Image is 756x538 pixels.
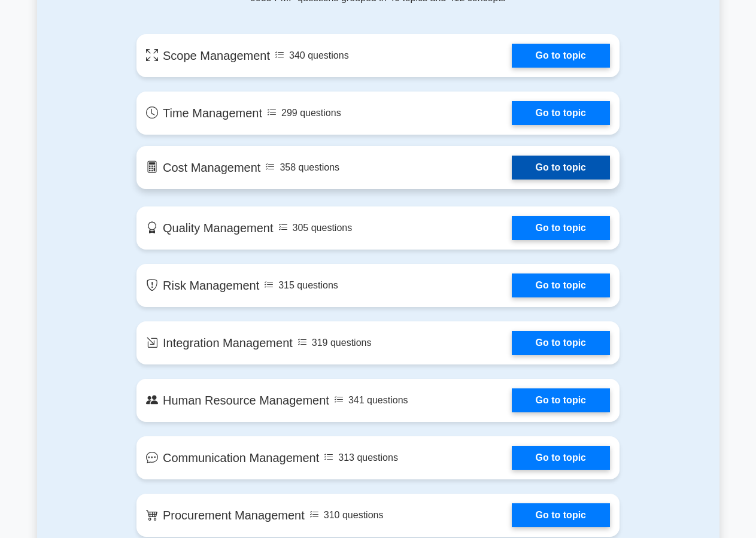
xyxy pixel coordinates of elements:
a: Go to topic [512,156,610,180]
a: Go to topic [512,101,610,125]
a: Go to topic [512,388,610,412]
a: Go to topic [512,503,610,527]
a: Go to topic [512,273,610,297]
a: Go to topic [512,44,610,68]
a: Go to topic [512,216,610,240]
a: Go to topic [512,331,610,355]
a: Go to topic [512,446,610,470]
